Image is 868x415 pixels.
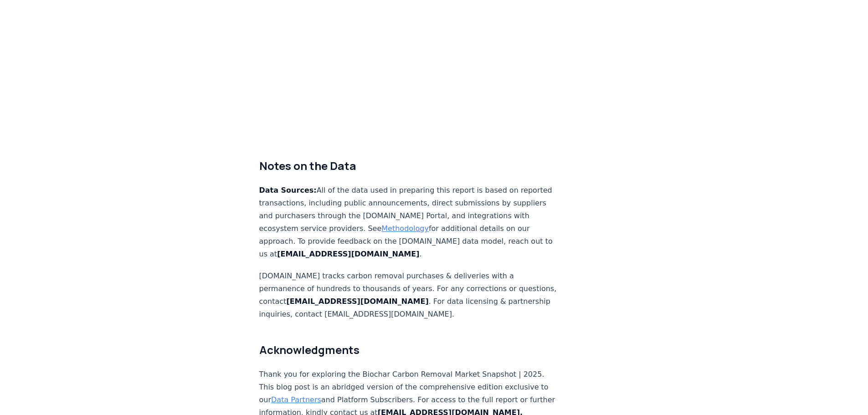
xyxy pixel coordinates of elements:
[271,395,321,404] a: Data Partners
[259,186,317,195] strong: Data Sources:
[277,250,419,258] strong: [EMAIL_ADDRESS][DOMAIN_NAME]
[259,270,561,321] p: [DOMAIN_NAME] tracks carbon removal purchases & deliveries with a permanence of hundreds to thous...
[381,224,429,233] a: Methodology
[259,343,561,357] h2: Acknowledgments
[286,297,428,306] strong: [EMAIL_ADDRESS][DOMAIN_NAME]
[259,184,561,261] p: All of the data used in preparing this report is based on reported transactions, including public...
[259,159,561,173] h2: Notes on the Data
